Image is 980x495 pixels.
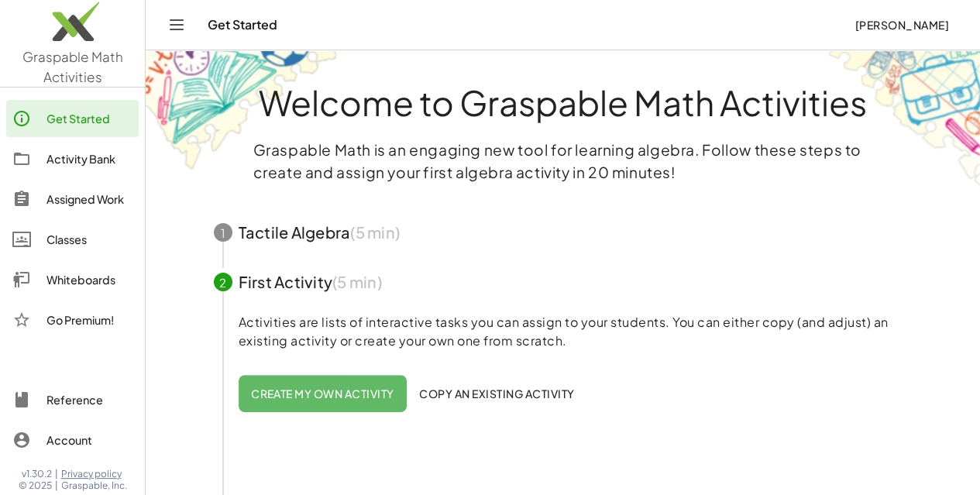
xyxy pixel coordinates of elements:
div: Go Premium! [46,311,132,329]
a: Get Started [6,100,139,137]
a: Account [6,421,139,459]
div: 1 [214,223,232,242]
button: Create my own activity [239,375,407,412]
span: Copy an existing activity [419,387,575,400]
a: Assigned Work [6,180,139,218]
div: Assigned Work [46,190,132,208]
div: Whiteboards [46,270,132,289]
span: Graspable, Inc. [61,480,127,492]
span: Create my own activity [251,387,394,400]
button: 1Tactile Algebra(5 min) [195,208,931,257]
div: Activity Bank [46,150,132,168]
a: Activity Bank [6,140,139,177]
p: Graspable Math is an engaging new tool for learning algebra. Follow these steps to create and ass... [253,139,873,184]
p: Activities are lists of interactive tasks you can assign to your students. You can either copy (a... [239,313,913,350]
span: v1.30.2 [22,468,52,480]
button: Copy an existing activity [407,375,587,412]
div: Classes [46,230,132,249]
div: 2 [214,273,232,291]
span: [PERSON_NAME] [854,18,949,32]
h1: Welcome to Graspable Math Activities [185,84,941,120]
a: Privacy policy [61,468,127,480]
span: | [55,480,58,492]
button: [PERSON_NAME] [842,11,961,39]
div: Get Started [46,109,132,128]
a: Classes [6,221,139,258]
a: Reference [6,381,139,418]
div: Reference [46,390,132,409]
button: Toggle navigation [164,12,189,37]
span: © 2025 [19,480,52,492]
span: | [55,468,58,480]
img: get-started-bg-ul-Ceg4j33I.png [146,49,339,172]
a: Whiteboards [6,261,139,298]
div: Account [46,431,132,449]
button: 2First Activity(5 min) [195,257,931,307]
span: Graspable Math Activities [22,48,123,85]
